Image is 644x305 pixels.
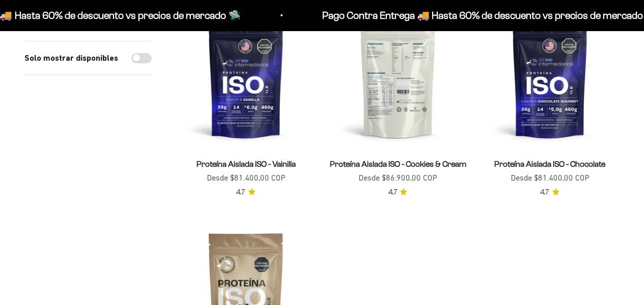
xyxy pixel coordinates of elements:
[358,171,437,185] sale-price: Desde $86.900,00 COP
[388,187,397,198] span: 4.7
[328,8,467,147] img: Proteína Aislada ISO - Cookies & Cream
[236,187,256,198] a: 4.74.7 de 5.0 estrellas
[236,187,245,198] span: 4.7
[540,187,559,198] a: 4.74.7 de 5.0 estrellas
[24,52,118,65] label: Solo mostrar disponibles
[510,171,589,185] sale-price: Desde $81.400,00 COP
[540,187,549,198] span: 4.7
[494,160,605,168] a: Proteína Aislada ISO - Chocolate
[329,160,466,168] a: Proteína Aislada ISO - Cookies & Cream
[197,160,296,168] a: Proteína Aislada ISO - Vainilla
[388,187,407,198] a: 4.74.7 de 5.0 estrellas
[207,171,286,185] sale-price: Desde $81.400,00 COP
